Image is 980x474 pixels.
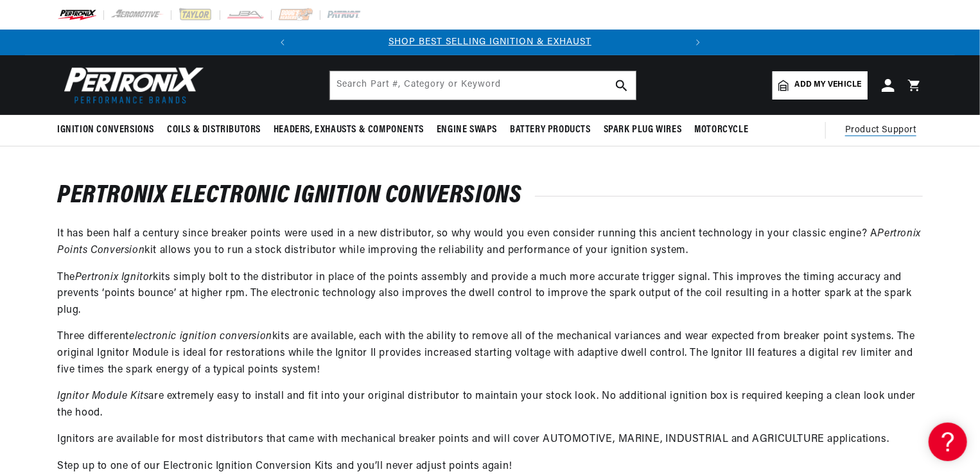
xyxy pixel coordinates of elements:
[437,123,497,137] span: Engine Swaps
[688,115,755,145] summary: Motorcycle
[604,123,682,137] span: Spark Plug Wires
[295,35,685,49] div: Announcement
[845,123,916,137] span: Product Support
[57,329,923,378] p: Three different kits are available, each with the ability to remove all of the mechanical varianc...
[57,391,148,401] em: Ignitor Module Kits
[597,115,688,145] summary: Spark Plug Wires
[845,115,923,146] summary: Product Support
[270,30,295,55] button: Translation missing: en.sections.announcements.previous_announcement
[161,115,267,145] summary: Coils & Distributors
[685,30,711,55] button: Translation missing: en.sections.announcements.next_announcement
[430,115,503,145] summary: Engine Swaps
[25,30,955,55] slideshow-component: Translation missing: en.sections.announcements.announcement_bar
[57,432,923,448] p: Ignitors are available for most distributors that came with mechanical breaker points and will co...
[57,115,161,145] summary: Ignition Conversions
[510,123,591,137] span: Battery Products
[167,123,261,137] span: Coils & Distributors
[57,226,923,259] p: It has been half a century since breaker points were used in a new distributor, so why would you ...
[295,35,685,49] div: 1 of 2
[75,272,153,283] em: Pertronix Ignitor
[57,185,923,207] h1: PerTronix Electronic Ignition Conversions
[608,71,636,100] button: search button
[274,123,424,137] span: Headers, Exhausts & Components
[57,389,923,421] p: are extremely easy to install and fit into your original distributor to maintain your stock look....
[267,115,430,145] summary: Headers, Exhausts & Components
[694,123,748,137] span: Motorcycle
[389,37,591,47] a: SHOP BEST SELLING IGNITION & EXHAUST
[129,331,272,342] em: electronic ignition conversion
[57,229,921,256] em: Pertronix Points Conversion
[57,123,154,137] span: Ignition Conversions
[795,79,862,91] span: Add my vehicle
[57,63,205,107] img: Pertronix
[57,270,923,319] p: The kits simply bolt to the distributor in place of the points assembly and provide a much more a...
[330,71,636,100] input: Search Part #, Category or Keyword
[773,71,868,100] a: Add my vehicle
[503,115,597,145] summary: Battery Products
